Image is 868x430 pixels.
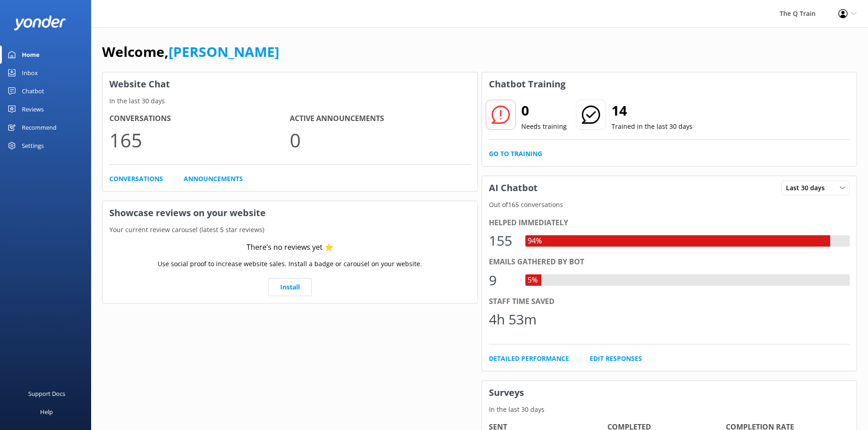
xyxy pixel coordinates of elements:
[103,225,478,235] p: Your current review carousel (latest 5 star reviews)
[489,309,537,330] div: 4h 53m
[489,217,850,229] div: Helped immediately
[109,113,290,125] h4: Conversations
[489,230,516,252] div: 155
[786,183,830,193] span: Last 30 days
[521,121,567,132] p: Needs training
[158,259,422,269] p: Use social proof to increase website sales. Install a badge or carousel on your website.
[103,201,478,225] h3: Showcase reviews on your website
[521,100,567,121] h2: 0
[109,174,163,184] a: Conversations
[482,200,857,210] p: Out of 165 conversations
[482,405,857,415] p: In the last 30 days
[22,118,56,137] div: Recommend
[22,46,40,64] div: Home
[268,278,312,296] a: Install
[14,15,66,30] img: yonder-white-logo.png
[482,381,857,405] h3: Surveys
[489,149,542,159] a: Go to Training
[102,41,279,63] h1: Welcome,
[489,256,850,268] div: Emails gathered by bot
[103,72,478,96] h3: Website Chat
[611,100,693,121] h2: 14
[611,121,693,132] p: Trained in the last 30 days
[489,269,516,291] div: 9
[525,235,544,247] div: 94%
[525,274,540,286] div: 5%
[22,100,44,118] div: Reviews
[22,64,38,82] div: Inbox
[40,403,53,421] div: Help
[184,174,243,184] a: Announcements
[109,125,290,155] p: 165
[489,296,850,308] div: Staff time saved
[169,42,279,61] a: [PERSON_NAME]
[482,176,544,200] h3: AI Chatbot
[28,384,65,403] div: Support Docs
[482,72,572,96] h3: Chatbot Training
[290,125,470,155] p: 0
[247,242,334,253] div: There’s no reviews yet ⭐
[22,82,44,100] div: Chatbot
[103,96,478,106] p: In the last 30 days
[489,354,569,364] a: Detailed Performance
[590,354,642,364] a: Edit Responses
[290,113,470,125] h4: Active Announcements
[22,137,44,155] div: Settings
